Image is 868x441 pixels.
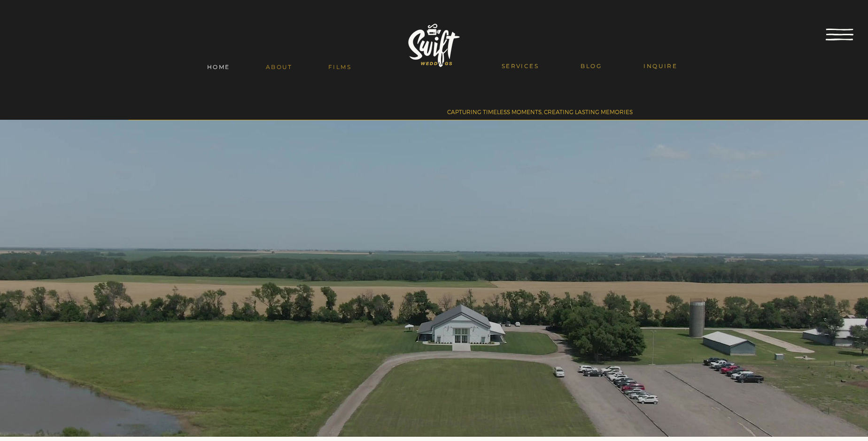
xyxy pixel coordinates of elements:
[248,59,310,75] a: ABOUT
[447,108,633,115] span: CAPTURING TIMELESS MOMENTS, CREATING LASTING MEMORIES
[398,15,470,75] img: Wedding Videographer near me
[328,63,351,70] span: FILMS
[643,62,677,70] span: INQUIRE
[266,63,293,70] span: ABOUT
[623,58,698,74] a: INQUIRE
[581,62,602,70] span: BLOG
[310,59,369,75] a: FILMS
[560,58,623,74] a: BLOG
[207,63,230,70] span: HOME
[480,58,698,74] nav: Site
[189,59,248,75] a: HOME
[480,58,560,74] a: SERVICES
[502,62,539,70] span: SERVICES
[189,59,369,75] nav: Site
